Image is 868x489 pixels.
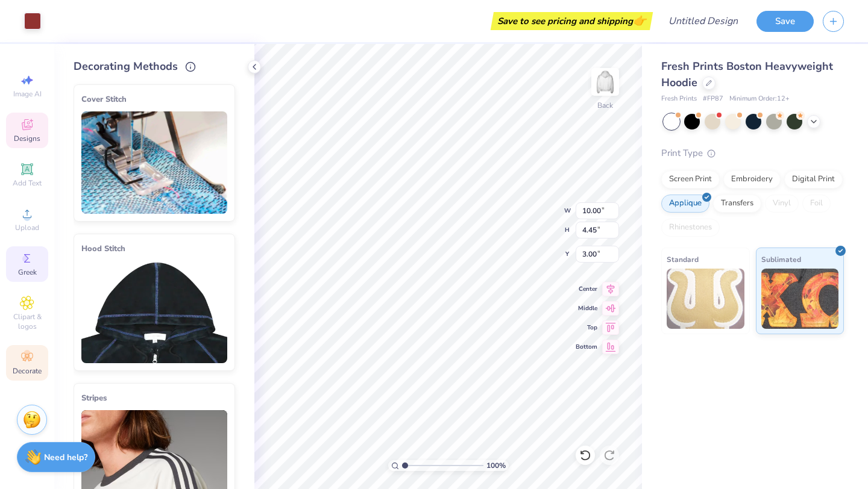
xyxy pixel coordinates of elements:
span: Sublimated [761,253,801,266]
img: Hood Stitch [81,261,227,363]
img: Cover Stitch [81,111,227,214]
span: Image AI [13,89,42,99]
span: 👉 [633,13,646,28]
div: Hood Stitch [81,241,227,256]
span: Bottom [576,343,597,351]
div: Stripes [81,391,227,405]
span: Center [576,285,597,293]
div: Cover Stitch [81,92,227,107]
span: Upload [15,223,39,232]
span: Decorate [13,366,42,376]
input: Untitled Design [659,9,747,33]
span: 100 % [486,460,506,471]
div: Applique [661,195,709,213]
span: Designs [14,134,40,143]
span: Standard [667,253,699,266]
div: Vinyl [765,195,799,213]
span: Greek [18,267,37,277]
span: Minimum Order: 12 + [729,94,790,104]
div: Save to see pricing and shipping [494,12,650,30]
div: Screen Print [661,170,720,188]
span: Fresh Prints Boston Heavyweight Hoodie [661,59,833,90]
button: Save [756,11,814,32]
div: Print Type [661,146,844,160]
div: Foil [802,195,831,213]
span: Middle [576,304,597,313]
img: Sublimated [761,269,839,329]
span: # FP87 [703,94,723,104]
div: Decorating Methods [74,58,235,75]
div: Back [597,100,613,111]
span: Top [576,323,597,332]
div: Embroidery [723,170,781,188]
img: Back [593,70,617,94]
span: Add Text [13,178,42,188]
div: Digital Print [784,170,843,188]
span: Fresh Prints [661,94,697,104]
img: Standard [667,269,744,329]
strong: Need help? [44,452,87,463]
div: Rhinestones [661,219,720,237]
span: Clipart & logos [6,312,48,331]
div: Transfers [713,195,761,213]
